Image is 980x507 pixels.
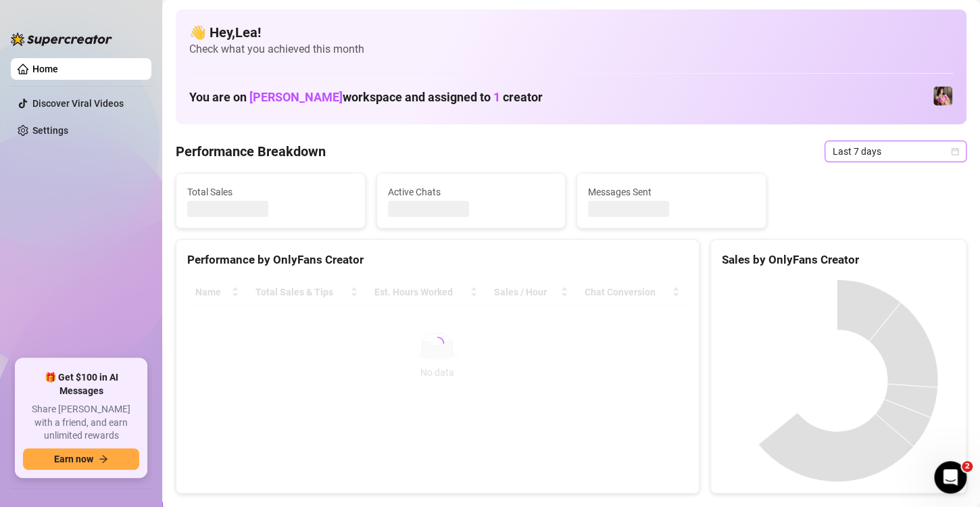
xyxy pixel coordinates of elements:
span: Total Sales [187,185,354,199]
span: Active Chats [388,185,555,199]
div: Sales by OnlyFans Creator [722,251,955,269]
h4: Performance Breakdown [176,142,326,161]
span: Check what you achieved this month [189,42,953,57]
img: Nanner [933,87,952,105]
a: Settings [32,125,68,136]
span: Share [PERSON_NAME] with a friend, and earn unlimited rewards [23,403,139,443]
span: loading [430,336,445,351]
a: Discover Viral Videos [32,98,124,109]
button: Earn nowarrow-right [23,448,139,470]
span: [PERSON_NAME] [249,90,343,104]
span: Messages Sent [588,185,755,199]
span: Last 7 days [833,141,958,162]
span: 1 [493,90,500,104]
span: calendar [951,147,959,155]
h1: You are on workspace and assigned to creator [189,90,543,105]
h4: 👋 Hey, Lea ! [189,23,953,42]
span: 2 [962,461,973,472]
span: Earn now [54,454,93,464]
iframe: Intercom live chat [934,461,966,493]
span: arrow-right [99,454,108,464]
img: logo-BBDzfeDw.svg [11,32,112,46]
span: 🎁 Get $100 in AI Messages [23,371,139,397]
a: Home [32,64,58,74]
div: Performance by OnlyFans Creator [187,251,688,269]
